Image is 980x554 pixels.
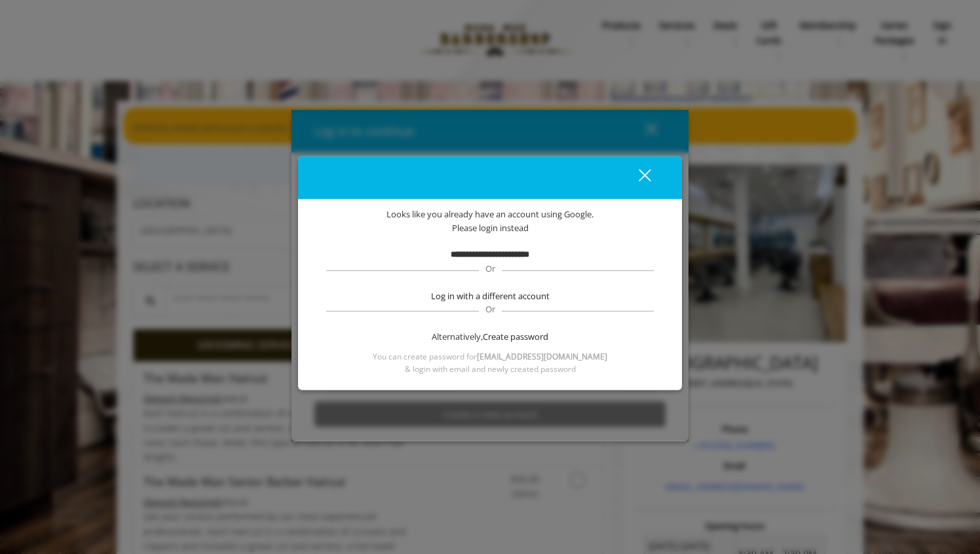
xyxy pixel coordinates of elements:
[483,330,548,344] span: Create password
[324,330,656,344] div: Alternatively,
[431,289,550,303] span: Log in with a different account
[373,350,607,363] span: You can create password for
[479,303,502,315] span: Or
[614,164,659,191] button: close dialog
[386,208,594,221] span: Looks like you already have an account using Google.
[479,262,502,274] span: Or
[405,363,576,375] span: & login with email and newly created password
[452,221,529,235] span: Please login instead
[624,168,650,187] div: close dialog
[477,351,607,362] b: [EMAIL_ADDRESS][DOMAIN_NAME]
